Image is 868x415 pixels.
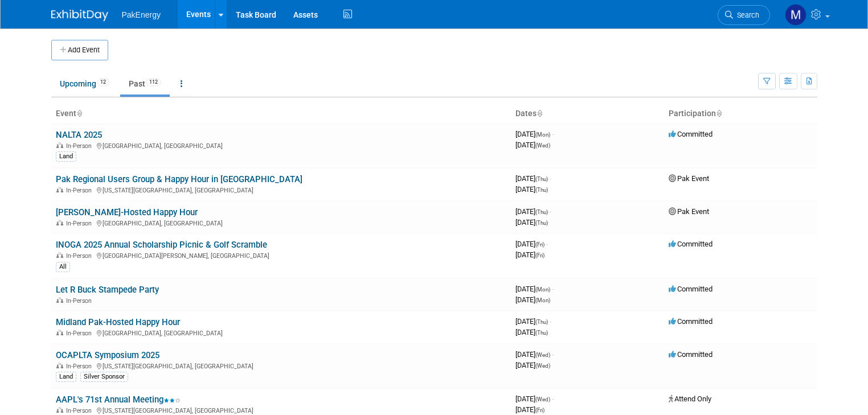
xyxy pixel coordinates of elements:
span: [DATE] [515,405,544,414]
span: Committed [669,317,713,326]
span: Pak Event [669,174,709,183]
span: - [550,174,551,183]
img: In-Person Event [56,220,63,225]
img: In-Person Event [56,142,63,148]
th: Event [51,104,511,124]
a: Past112 [120,73,170,94]
span: [DATE] [515,361,550,369]
span: (Wed) [535,396,550,402]
span: In-Person [66,187,95,194]
span: [DATE] [515,218,548,227]
span: (Mon) [535,297,550,303]
span: - [552,350,554,359]
span: [DATE] [515,185,548,194]
span: (Fri) [535,252,544,258]
a: OCAPLTA Symposium 2025 [56,350,159,360]
a: INOGA 2025 Annual Scholarship Picnic & Golf Scramble [56,240,267,250]
a: AAPL's 71st Annual Meeting [56,395,181,405]
span: [DATE] [515,174,551,183]
span: Committed [669,240,713,248]
div: [GEOGRAPHIC_DATA][PERSON_NAME], [GEOGRAPHIC_DATA] [56,250,506,260]
img: In-Person Event [56,252,63,258]
a: Search [718,5,770,25]
span: Committed [669,285,713,293]
span: (Mon) [535,132,550,138]
span: [DATE] [515,141,550,149]
div: [GEOGRAPHIC_DATA], [GEOGRAPHIC_DATA] [56,328,506,337]
img: In-Person Event [56,297,63,303]
span: - [552,395,554,403]
span: 112 [146,78,161,87]
span: (Fri) [535,241,544,248]
span: PakEnergy [122,10,161,19]
div: All [56,262,70,272]
div: [GEOGRAPHIC_DATA], [GEOGRAPHIC_DATA] [56,141,506,150]
span: In-Person [66,297,95,305]
div: Land [56,151,76,162]
span: - [546,240,548,248]
div: [GEOGRAPHIC_DATA], [GEOGRAPHIC_DATA] [56,218,506,227]
img: In-Person Event [56,330,63,335]
img: ExhibitDay [51,10,108,21]
span: In-Person [66,252,95,260]
span: (Thu) [535,319,548,325]
span: - [550,317,551,326]
div: [US_STATE][GEOGRAPHIC_DATA], [GEOGRAPHIC_DATA] [56,361,506,370]
span: [DATE] [515,328,548,336]
th: Dates [511,104,664,124]
a: Sort by Event Name [76,109,82,118]
span: Attend Only [669,395,711,403]
span: [DATE] [515,350,554,359]
a: NALTA 2025 [56,130,102,140]
span: - [550,207,551,216]
span: (Thu) [535,187,548,193]
a: Pak Regional Users Group & Happy Hour in [GEOGRAPHIC_DATA] [56,174,302,184]
img: In-Person Event [56,407,63,413]
span: [DATE] [515,317,551,326]
span: In-Person [66,220,95,227]
span: [DATE] [515,250,544,259]
span: (Mon) [535,286,550,293]
a: Sort by Participation Type [716,109,722,118]
th: Participation [664,104,817,124]
span: In-Person [66,407,95,414]
span: (Wed) [535,352,550,358]
img: In-Person Event [56,363,63,368]
span: (Thu) [535,209,548,215]
span: [DATE] [515,285,554,293]
span: In-Person [66,330,95,337]
a: Sort by Start Date [537,109,542,118]
a: Midland Pak-Hosted Happy Hour [56,317,180,327]
a: [PERSON_NAME]-Hosted Happy Hour [56,207,198,217]
span: - [552,130,554,138]
span: Pak Event [669,207,709,216]
span: (Thu) [535,220,548,226]
div: [US_STATE][GEOGRAPHIC_DATA], [GEOGRAPHIC_DATA] [56,405,506,414]
span: In-Person [66,363,95,370]
a: Upcoming12 [51,73,118,94]
span: (Wed) [535,142,550,149]
span: In-Person [66,142,95,150]
div: Silver Sponsor [80,372,128,382]
span: [DATE] [515,395,554,403]
span: (Thu) [535,176,548,182]
span: 12 [97,78,109,87]
button: Add Event [51,40,108,60]
a: Let R Buck Stampede Party [56,285,159,295]
div: Land [56,372,76,382]
span: (Thu) [535,330,548,336]
span: [DATE] [515,240,548,248]
span: Committed [669,350,713,359]
span: Search [733,11,759,19]
img: In-Person Event [56,187,63,192]
img: Mary Walker [785,4,806,26]
span: [DATE] [515,130,554,138]
span: Committed [669,130,713,138]
span: (Wed) [535,363,550,369]
span: (Fri) [535,407,544,413]
span: [DATE] [515,295,550,304]
span: - [552,285,554,293]
div: [US_STATE][GEOGRAPHIC_DATA], [GEOGRAPHIC_DATA] [56,185,506,194]
span: [DATE] [515,207,551,216]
